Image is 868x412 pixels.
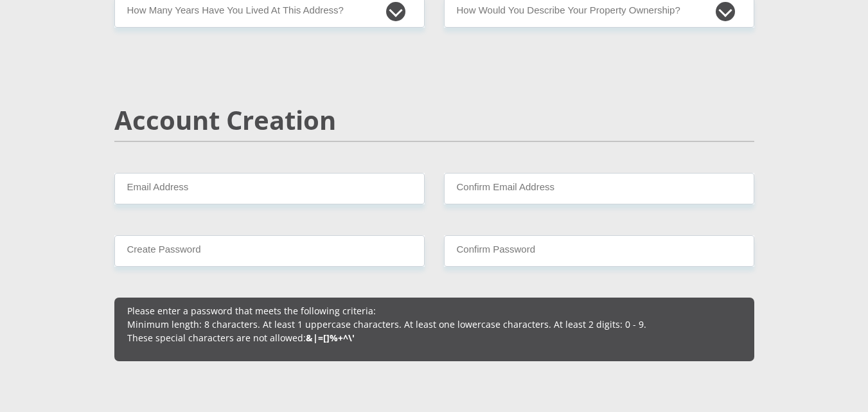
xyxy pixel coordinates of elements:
b: &|=[]%+^\' [306,332,355,344]
input: Email Address [114,173,425,204]
h2: Account Creation [114,105,754,136]
p: Please enter a password that meets the following criteria: Minimum length: 8 characters. At least... [127,304,741,345]
input: Confirm Password [444,235,754,267]
input: Confirm Email Address [444,173,754,204]
input: Create Password [114,235,425,267]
